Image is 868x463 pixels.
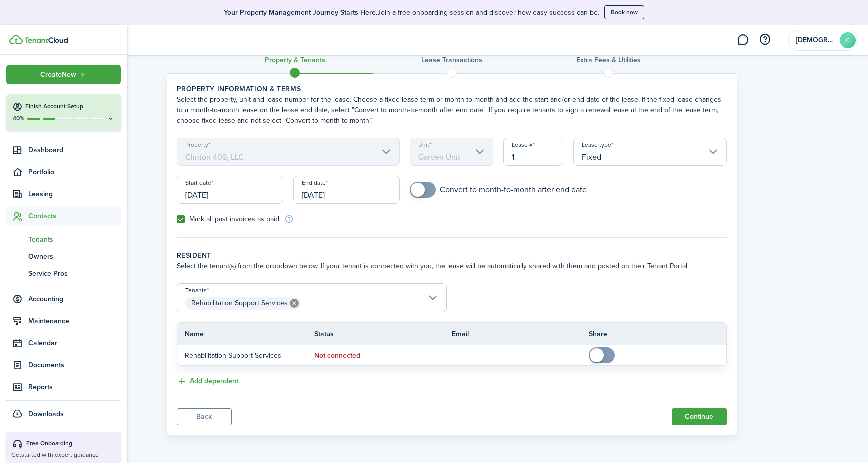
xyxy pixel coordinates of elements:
a: Messaging [733,27,752,53]
button: Book now [604,5,644,19]
th: Status [314,329,452,339]
span: Tenants [28,234,121,245]
b: Your Property Management Journey Starts Here. [224,7,377,18]
a: Owners [6,248,121,265]
wizard-step-header-title: Property information & terms [177,84,727,94]
p: Rehabilitation Support Services [185,350,300,361]
status: Not connected [314,352,360,360]
span: Downloads [28,409,64,419]
button: Open resource center [756,31,773,48]
button: Finish Account Setup40% [6,94,121,130]
span: Maintenance [28,316,121,326]
p: — [452,350,574,361]
span: Rehabilitation Support Services [191,298,288,308]
avatar-text: C [840,32,856,48]
button: Back [177,408,232,425]
img: TenantCloud [9,35,23,44]
h3: Extra fees & Utilities [576,55,641,65]
input: mm/dd/yyyy [293,176,400,204]
a: Tenants [6,231,121,248]
span: Owners [28,251,121,262]
th: Share [589,329,726,339]
span: Service Pros [28,268,121,279]
span: Christian [796,37,836,44]
a: Dashboard [6,140,121,160]
h3: Lease Transactions [421,55,482,65]
wizard-step-header-description: Select the tenant(s) from the dropdown below. If your tenant is connected with you, the lease wil... [177,261,727,271]
h3: Property & Tenants [265,55,325,65]
wizard-step-header-title: Resident [177,250,727,261]
span: Accounting [28,294,121,304]
img: TenantCloud [24,37,68,43]
wizard-step-header-description: Select the property, unit and lease number for the lease. Choose a fixed lease term or month-to-m... [177,94,727,126]
span: Create New [40,71,76,78]
span: Leasing [28,189,121,199]
button: Continue [672,408,727,425]
span: Contacts [28,211,121,221]
th: Email [452,329,589,339]
span: Portfolio [28,167,121,177]
a: Service Pros [6,265,121,282]
button: Open menu [6,65,121,84]
span: Documents [28,360,121,370]
p: Get [11,451,116,459]
span: started with expert guidance [21,450,99,459]
span: Calendar [28,338,121,348]
span: Dashboard [28,145,121,155]
label: Mark all past invoices as paid [177,215,279,223]
p: 40% [12,114,25,123]
p: Join a free onboarding session and discover how easy success can be. [224,7,599,18]
button: Add dependent [177,376,238,387]
th: Name [177,329,315,339]
div: Free Onboarding [26,439,116,449]
span: Reports [28,382,121,392]
a: Reports [6,377,121,397]
h4: Finish Account Setup [25,102,115,111]
input: mm/dd/yyyy [177,176,283,204]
